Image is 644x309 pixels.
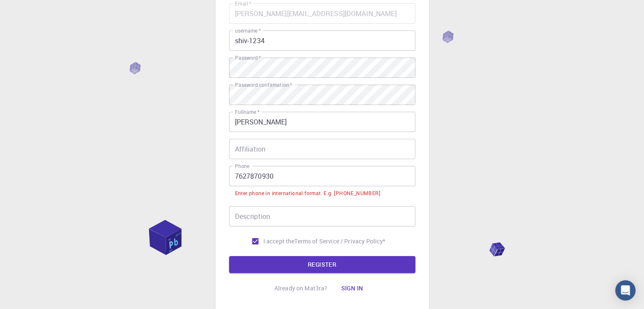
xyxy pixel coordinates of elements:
[274,284,328,292] p: Already on Mat3ra?
[235,163,249,170] label: Phone
[263,237,295,246] span: I accept the
[334,280,370,297] button: Sign in
[235,108,260,116] label: Fullname
[235,27,261,34] label: username
[235,189,380,198] div: Enter phone in international format. E.g. [PHONE_NUMBER]
[294,237,385,246] p: Terms of Service / Privacy Policy *
[615,280,636,301] div: Open Intercom Messenger
[235,54,261,61] label: Password
[229,256,415,273] button: REGISTER
[294,237,385,246] a: Terms of Service / Privacy Policy*
[235,81,292,88] label: Password confirmation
